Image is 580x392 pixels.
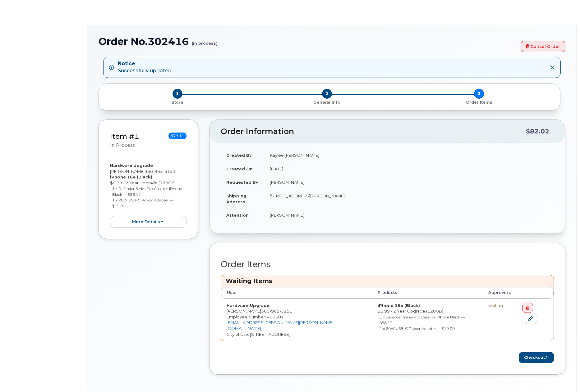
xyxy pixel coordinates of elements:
div: Successfully updated... [118,60,174,74]
th: Products [372,287,483,298]
a: 2 General Info [251,99,403,105]
td: Kaylee.[PERSON_NAME] [264,148,554,162]
span: $78.11 [168,133,186,139]
span: 965 [153,169,163,174]
small: in process [110,142,135,148]
button: more details [110,216,186,228]
td: [STREET_ADDRESS][PERSON_NAME] [264,189,554,208]
h3: Waiting Items [226,277,549,285]
small: 1 x Defender Series Pro Case for iPhone Black — $58.12 [380,315,465,325]
td: $0.99 - 2 Year Upgrade (128GB) [372,299,483,341]
a: 1 Store [104,99,251,105]
strong: iPhone 16e (Black) [378,303,420,308]
button: Checkout [519,352,554,363]
strong: Attention [226,213,249,218]
strong: Requested By [226,180,258,185]
a: Cancel Order [521,41,565,52]
td: [PERSON_NAME] [264,208,554,222]
span: 1 [173,89,182,99]
td: [PERSON_NAME] City of Use: [STREET_ADDRESS] [221,299,372,341]
small: 1 x Defender Series Pro Case for iPhone Black — $58.12 [112,186,182,197]
th: Approvers [483,287,517,298]
th: User [221,287,372,298]
span: 5151 [163,169,176,174]
h2: Order Information [221,127,526,136]
strong: Created By [226,153,252,158]
small: 1 x 20W USB-C Power Adapter — $19.00 [112,198,173,208]
span: 360 [261,309,292,313]
a: [EMAIL_ADDRESS][PERSON_NAME][PERSON_NAME][DOMAIN_NAME] [227,320,334,331]
td: [DATE] [264,162,554,176]
span: 5151 [279,309,292,313]
a: Item #1 [110,132,139,141]
small: (in process) [192,36,218,46]
p: Store [106,100,248,105]
strong: Created On [226,166,253,171]
strong: Notice [118,60,174,67]
td: [PERSON_NAME] [264,175,554,189]
h2: Order Items [221,260,554,269]
strong: Hardware Upgrade [227,303,269,308]
small: 1 x 20W USB-C Power Adapter — $19.00 [380,326,455,331]
p: General Info [253,100,400,105]
strong: Hardware Upgrade [110,163,153,168]
span: 965 [269,309,279,313]
strong: iPhone 16e (Black) [110,174,152,179]
div: [PERSON_NAME] $0.99 - 2 Year Upgrade (128GB) [110,163,186,228]
span: 2 [322,89,332,99]
span: Employee Number: 493301 [227,314,284,319]
div: waiting [488,303,511,309]
span: 360 [145,169,176,174]
strong: Shipping Address [226,193,246,204]
div: $82.02 [526,125,549,137]
h1: Order No.302416 [99,36,518,47]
